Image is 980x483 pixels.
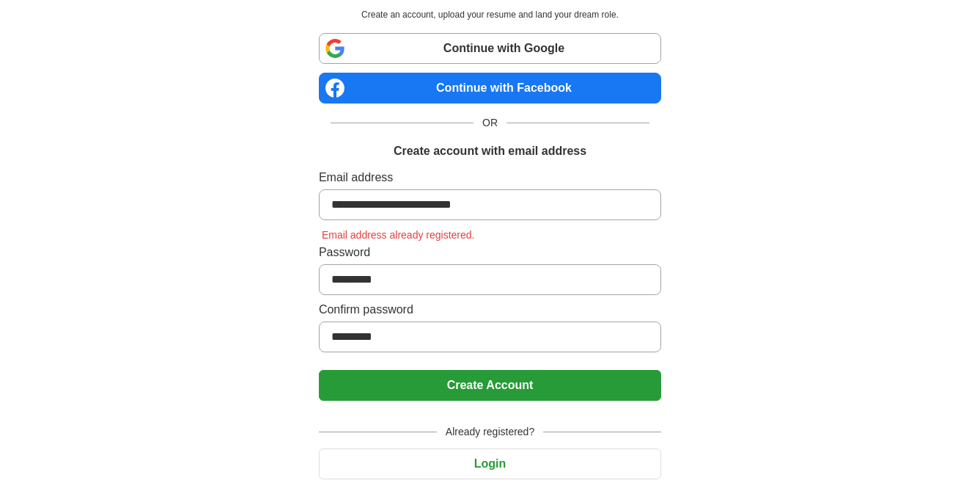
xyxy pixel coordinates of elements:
[437,424,543,440] span: Already registered?
[319,169,661,186] label: Email address
[319,229,478,241] span: Email address already registered.
[319,33,661,64] a: Continue with Google
[319,370,661,401] button: Create Account
[474,115,506,131] span: OR
[319,457,661,470] a: Login
[319,244,661,261] label: Password
[319,448,661,479] button: Login
[319,73,661,103] a: Continue with Facebook
[322,8,658,21] p: Create an account, upload your resume and land your dream role.
[394,142,586,160] h1: Create account with email address
[319,301,661,319] label: Confirm password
